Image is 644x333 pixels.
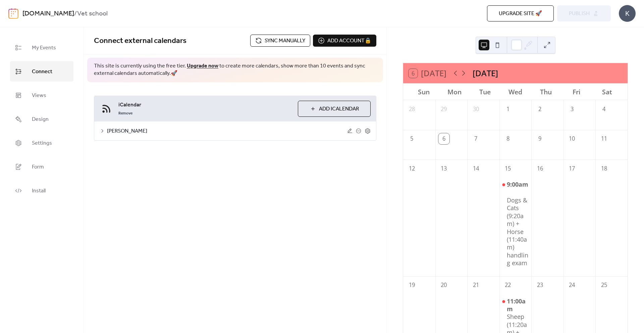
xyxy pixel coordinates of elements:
a: [DOMAIN_NAME] [22,7,74,20]
a: Settings [10,133,73,153]
div: 12 [406,163,417,174]
div: 18 [598,163,609,174]
div: 19 [406,280,417,291]
div: K [619,5,636,22]
b: Vet school [77,7,108,20]
a: Design [10,109,73,129]
div: 25 [598,280,609,291]
div: 30 [470,104,481,115]
div: [DATE] [473,67,498,79]
b: / [74,7,77,20]
div: 11 [598,133,609,144]
span: [PERSON_NAME] [107,127,347,135]
div: 8 [502,133,514,144]
span: Sync manually [265,37,305,45]
div: Sun [409,84,439,100]
div: 10 [567,133,578,144]
div: 22 [502,280,514,291]
div: 3 [567,104,578,115]
div: 23 [534,280,545,291]
a: Install [10,180,73,201]
div: 6 [438,133,449,144]
div: Tue [470,84,500,100]
span: Remove [118,111,132,116]
div: 28 [406,104,417,115]
div: 13 [438,163,449,174]
div: 2 [534,104,545,115]
img: logo [8,8,18,19]
div: 5 [406,133,417,144]
span: 11:00am [507,297,529,313]
span: Upgrade site 🚀 [499,10,542,18]
div: 9 [534,133,545,144]
span: 9:00am [507,181,529,196]
div: Wed [500,84,531,100]
button: Add iCalendar [298,101,371,117]
a: Views [10,85,73,105]
span: Add iCalendar [319,105,359,113]
div: 1 [502,104,514,115]
span: Connect [32,66,52,77]
div: Fri [561,84,592,100]
button: Upgrade site 🚀 [487,5,554,21]
div: 29 [438,104,449,115]
div: Dogs & Cats (9:20am) + Horse (11:40am) handling exam [499,181,532,267]
a: My Events [10,37,73,58]
span: Design [32,114,49,125]
span: Install [32,186,46,196]
div: 15 [502,163,514,174]
div: Dogs & Cats (9:20am) + Horse (11:40am) handling exam [507,196,529,267]
div: 20 [438,280,449,291]
span: My Events [32,43,56,53]
span: Views [32,90,46,101]
div: Sat [592,84,622,100]
a: Upgrade now [187,61,218,71]
div: 7 [470,133,481,144]
span: Connect external calendars [94,34,186,48]
div: 14 [470,163,481,174]
span: Form [32,162,44,172]
div: 17 [567,163,578,174]
span: iCalendar [118,101,292,109]
div: Mon [439,84,470,100]
div: 4 [598,104,609,115]
span: Settings [32,138,52,148]
div: 16 [534,163,545,174]
button: Sync manually [250,35,310,47]
img: ical [100,102,113,115]
a: Connect [10,61,73,82]
span: This site is currently using the free tier. to create more calendars, show more than 10 events an... [94,62,376,78]
div: Thu [531,84,561,100]
div: 21 [470,280,481,291]
a: Form [10,156,73,177]
div: 24 [567,280,578,291]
